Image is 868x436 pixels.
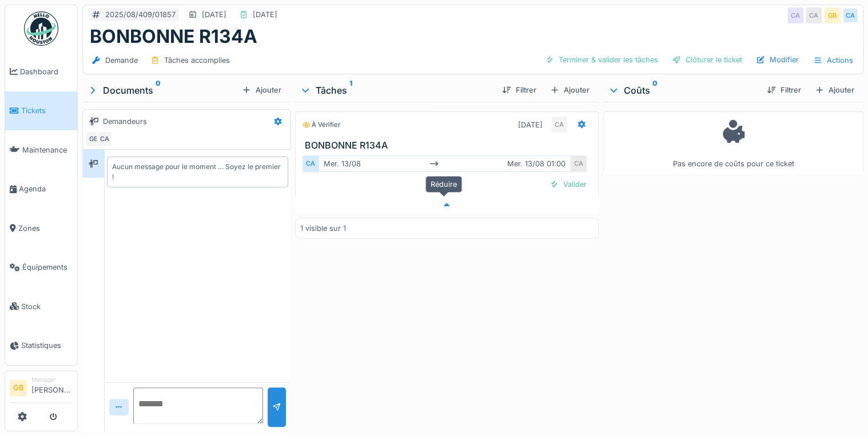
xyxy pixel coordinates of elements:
[10,379,27,397] li: GB
[551,117,567,133] div: CA
[97,131,113,147] div: CA
[302,155,318,172] div: CA
[5,170,77,209] a: Agenda
[10,375,73,403] a: GB Manager[PERSON_NAME]
[300,83,492,97] div: Tâches
[22,262,73,273] span: Équipements
[103,116,147,127] div: Demandeurs
[751,52,803,67] div: Modifier
[237,82,286,98] div: Ajouter
[349,83,352,97] sup: 1
[787,7,803,23] div: CA
[22,145,73,155] span: Maintenance
[810,82,859,98] div: Ajouter
[21,105,73,116] span: Tickets
[806,7,822,23] div: CA
[90,26,257,47] h1: BONBONNE R134A
[5,248,77,287] a: Équipements
[5,209,77,248] a: Zones
[24,11,58,46] img: Badge_color-CXgf-gQk.svg
[112,162,283,182] div: Aucun message pour le moment … Soyez le premier !
[202,9,226,20] div: [DATE]
[540,52,663,67] div: Terminer & valider les tâches
[21,301,73,312] span: Stock
[18,223,73,234] span: Zones
[652,83,658,97] sup: 0
[31,375,73,384] div: Manager
[5,326,77,366] a: Statistiques
[425,176,462,193] div: Réduire
[253,9,277,20] div: [DATE]
[164,55,230,66] div: Tâches accomplies
[305,140,593,151] h3: BONBONNE R134A
[545,177,591,192] div: Valider
[87,83,237,97] div: Documents
[497,82,541,98] div: Filtrer
[518,119,543,130] div: [DATE]
[5,52,77,91] a: Dashboard
[824,7,840,23] div: GB
[546,82,594,98] div: Ajouter
[318,155,570,172] div: mer. 13/08 mer. 13/08 01:00
[302,120,340,130] div: À vérifier
[105,55,138,66] div: Demande
[5,91,77,131] a: Tickets
[762,82,806,98] div: Filtrer
[571,155,587,172] div: CA
[21,340,73,351] span: Statistiques
[667,52,747,67] div: Clôturer le ticket
[20,66,73,77] span: Dashboard
[608,83,758,97] div: Coûts
[31,375,73,400] li: [PERSON_NAME]
[611,117,856,170] div: Pas encore de coûts pour ce ticket
[300,223,346,234] div: 1 visible sur 1
[19,183,73,194] span: Agenda
[5,130,77,170] a: Maintenance
[808,52,858,69] div: Actions
[842,7,858,23] div: CA
[156,83,161,97] sup: 0
[105,9,176,20] div: 2025/08/409/01857
[5,287,77,326] a: Stock
[85,131,101,147] div: GB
